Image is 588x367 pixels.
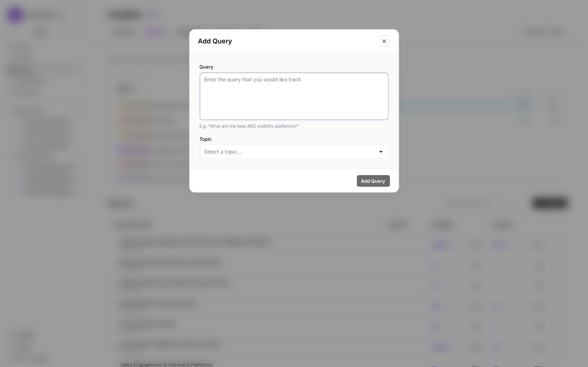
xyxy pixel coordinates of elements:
label: Query [200,63,389,70]
button: Close modal [378,35,390,47]
label: Topic [200,135,389,143]
button: Add Query [357,175,390,187]
input: Select a topic... [205,148,375,155]
div: E.g. “What are the best AEO visibility platforms?” [200,123,389,130]
h2: Add Query [198,36,374,46]
span: Add Query [361,177,386,185]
